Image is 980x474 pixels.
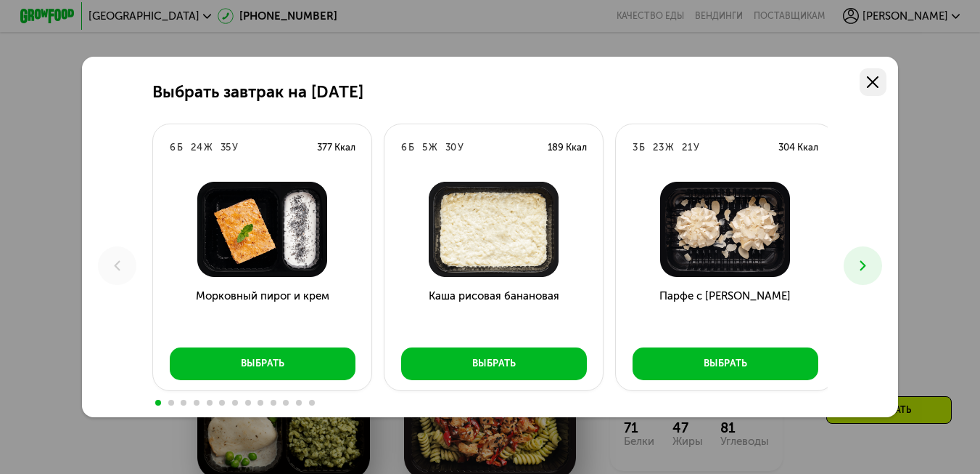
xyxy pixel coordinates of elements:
[682,141,692,155] div: 21
[445,141,456,155] div: 30
[153,288,371,337] h3: Морковный пирог и крем
[639,141,645,155] div: Б
[665,141,674,155] div: Ж
[170,141,176,155] div: 6
[395,182,592,277] img: Каша рисовая банановая
[693,141,699,155] div: У
[653,141,664,155] div: 23
[401,348,587,380] button: Выбрать
[191,141,202,155] div: 24
[627,182,823,277] img: Парфе с вареной сгущенкой
[422,141,427,155] div: 5
[177,141,183,155] div: Б
[429,141,437,155] div: Ж
[633,348,818,380] button: Выбрать
[232,141,238,155] div: У
[317,141,355,155] div: 377 Ккал
[384,288,603,337] h3: Каша рисовая банановая
[548,141,587,155] div: 189 Ккал
[164,182,361,277] img: Морковный пирог и крем
[472,357,516,371] div: Выбрать
[778,141,818,155] div: 304 Ккал
[616,288,834,337] h3: Парфе с [PERSON_NAME]
[241,357,284,371] div: Выбрать
[458,141,464,155] div: У
[408,141,414,155] div: Б
[170,348,355,380] button: Выбрать
[704,357,747,371] div: Выбрать
[152,83,363,102] h2: Выбрать завтрак на [DATE]
[633,141,638,155] div: 3
[221,141,231,155] div: 35
[401,141,407,155] div: 6
[204,141,213,155] div: Ж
